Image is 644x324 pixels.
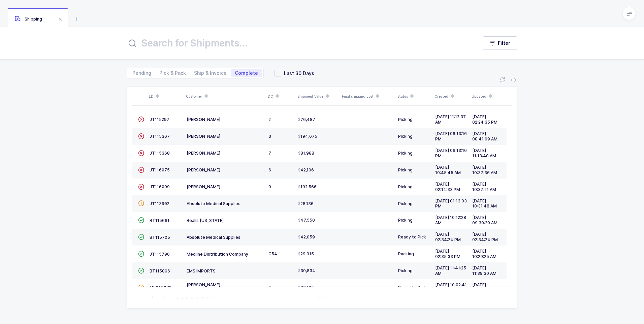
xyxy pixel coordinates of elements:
div: Picking [398,167,430,173]
span:  [138,251,144,256]
span: 30,834 [298,268,315,273]
span: 76,487 [298,117,315,122]
span: [DATE] 02:34:24 PM [435,232,461,242]
span: [DATE] 06:13:16 PM [435,148,467,158]
span: MM116072 [150,285,171,290]
span: Filter [498,40,510,46]
span:  [138,285,144,290]
span: Pick & Pack [159,71,186,75]
div: Final shipping cost [342,91,393,102]
span: [DATE] 10:31:48 AM [472,198,497,209]
span: [PERSON_NAME] [187,117,220,122]
span: [DATE] 10:45:45 AM [435,165,461,175]
span: Ship & Invoice [194,71,227,75]
span: JT116099 [150,184,170,189]
span:  [138,234,144,239]
span: [DATE] 11:41:25 AM [435,265,466,276]
span: [PERSON_NAME] [187,134,220,139]
span: [DATE] 09:39:29 AM [472,215,497,225]
span: [DATE] 02:24:35 PM [472,114,497,125]
span: C54 [268,251,277,256]
span: 9 [268,184,271,189]
div: Picking [398,134,430,139]
span: JT116075 [150,167,170,172]
span: BT115661 [150,218,169,223]
span: Absolute Medical Supplies [187,201,240,206]
span: [DATE] 02:35:33 PM [435,249,460,259]
span: BT115705 [150,235,170,240]
span: [DATE] 10:02:41 AM [435,282,467,293]
span: 42,106 [298,167,314,173]
span: BT115896 [150,268,170,273]
div: Picking [398,268,430,273]
div: Picking [398,117,430,122]
span: [DATE] 10:12:28 AM [435,215,466,225]
span: JT113902 [150,201,169,206]
div: Picking [398,201,430,206]
div: Shipment Value [297,91,338,102]
div: Created [434,91,468,102]
span: [PERSON_NAME] [GEOGRAPHIC_DATA] [187,282,229,293]
span:  [138,218,144,223]
span:  [138,117,144,122]
span: 28,136 [298,201,314,206]
div: Updated [472,91,505,102]
div: Picking [398,218,430,223]
span: Shipping [15,17,42,22]
span: [DATE] 10:37:36 AM [472,165,497,175]
span: [PERSON_NAME] [187,151,220,156]
span: [DATE] 02:14:33 PM [435,182,460,192]
div: Customer [186,91,264,102]
span: [DATE] 10:37:21 AM [472,182,496,192]
span: 29,915 [298,251,314,257]
span: [DATE] 06:13:16 PM [435,131,467,141]
span: [DATE] 10:33:36 AM [472,282,497,293]
div: Picking [398,151,430,156]
div: Ready to Pick [398,285,430,290]
span: [DATE] 11:39:30 AM [472,265,496,276]
span: [PERSON_NAME] [187,184,220,189]
button: Filter [483,36,517,50]
span: JT115706 [150,252,170,257]
span: 42,059 [298,234,315,240]
span:  [138,134,144,139]
span: 194,675 [298,134,317,139]
span:  [138,201,144,206]
span: Complete [235,71,258,75]
span: JT115367 [150,134,170,139]
span:  [138,167,144,172]
div: Packing [398,251,430,257]
span: [DATE] 10:29:25 AM [472,249,496,259]
span: Absolute Medical Supplies [187,235,240,240]
div: ID [149,91,182,102]
span: 86,195 [298,285,314,290]
span: JT115297 [150,117,169,122]
span: 2 [268,285,271,290]
span: [DATE] 08:41:09 AM [472,131,497,141]
span: EMS IMPORTS [187,268,216,273]
span: [DATE] 01:13:03 PM [435,198,467,209]
span: 2 [268,117,271,122]
span: [DATE] 11:13:40 AM [472,148,496,158]
div: Picking [398,184,430,190]
div: DC [268,91,293,102]
span: JT115368 [150,151,170,156]
span:  [138,184,144,189]
span: 47,550 [298,218,315,223]
span: [DATE] 11:12:37 AM [435,114,466,125]
span: 7 [268,151,271,156]
span: Medline Distribution Company [187,252,248,257]
input: Search for Shipments... [127,35,469,51]
span: 3 [268,134,271,139]
span: 6 [268,167,271,172]
span: 192,566 [298,184,317,190]
span: Bealls [US_STATE] [187,218,224,223]
div: Ready to Pick [398,234,430,240]
span:  [138,268,144,273]
span: [DATE] 02:34:24 PM [472,232,498,242]
span: Last 30 Days [281,70,314,76]
span: Pending [132,71,151,75]
div: Status [397,91,430,102]
span: [PERSON_NAME] [187,167,220,172]
span: 81,988 [298,151,314,156]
